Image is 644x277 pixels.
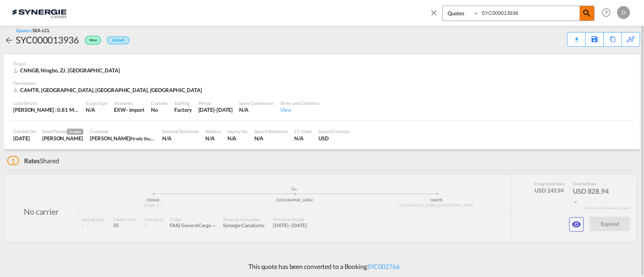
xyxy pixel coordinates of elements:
div: Destination [13,80,631,86]
span: Won [89,38,99,45]
div: Help [599,6,617,20]
div: Marie Claude [90,135,156,142]
div: No [151,106,168,113]
div: Sales Person [42,128,83,135]
div: - import [126,106,144,113]
div: icon-arrow-left [4,33,16,46]
div: N/A [239,106,273,113]
div: Sales Coordinator [239,100,273,106]
div: Customs [151,100,168,106]
div: Quotes /SEA-LCL [16,27,50,33]
div: Origin [13,61,631,67]
input: Enter Quotation Number [479,6,580,20]
span: 1 [7,156,19,165]
div: CAMTR, Montreal, QC, Americas [13,86,204,94]
span: Firedy Studio [130,135,156,142]
div: Incoterms [114,100,144,106]
div: External Reference [162,128,199,134]
span: SEA-LCL [33,28,50,33]
md-icon: icon-eye [572,220,581,229]
span: CNNGB, Ningbo, ZJ, [GEOGRAPHIC_DATA] [20,67,120,74]
div: N/A [227,135,248,142]
md-icon: icon-magnify [582,8,592,18]
div: Default [107,37,129,44]
img: 1f56c880d42311ef80fc7dca854c8e59.png [12,4,66,22]
div: Terms and Condition [280,100,319,106]
div: N/A [294,135,312,142]
div: N/A [86,106,107,113]
div: Inquiry No. [227,128,248,134]
div: Customer [90,128,156,134]
div: Shared [7,156,59,165]
button: icon-eye [569,217,584,232]
md-icon: icon-close [429,8,438,17]
div: EXW [114,106,126,113]
span: Creator [67,129,83,135]
div: CNNGB, Ningbo, ZJ, Europe [13,67,122,74]
div: Stuffing [174,100,192,106]
div: Won [79,33,103,46]
div: Search Currency [318,128,350,134]
div: Period [198,100,233,106]
div: 8 Aug 2025 [13,135,36,142]
span: Rates [24,157,40,164]
div: SYC000013936 [16,33,79,46]
div: Save As Template [586,33,603,46]
md-icon: icon-arrow-left [4,35,14,45]
div: O [617,6,630,19]
span: icon-close [429,6,442,25]
div: USD [318,135,350,142]
div: Cargo Type [86,100,107,106]
span: Help [599,6,613,19]
div: N/A [205,135,221,142]
div: [PERSON_NAME] : 0.81 MT | Volumetric Wt : 2.77 CBM | Chargeable Wt : 2.77 W/M [13,106,79,113]
md-icon: icon-download [572,34,581,40]
div: N/A [162,135,199,142]
div: Created On [13,128,36,134]
div: Load Details [13,100,79,106]
a: SYC002766 [367,263,400,270]
div: View [280,106,319,113]
div: Adriana Groposila [42,135,83,142]
div: Factory Stuffing [174,106,192,113]
div: CC Email [294,128,312,134]
div: Address [205,128,221,134]
div: N/A [254,135,288,142]
div: Search Reference [254,128,288,134]
div: 14 Aug 2025 [198,106,233,113]
p: This quote has been converted to a Booking [244,262,400,271]
div: Quote PDF is not available at this time [572,33,581,40]
span: icon-magnify [580,6,594,21]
